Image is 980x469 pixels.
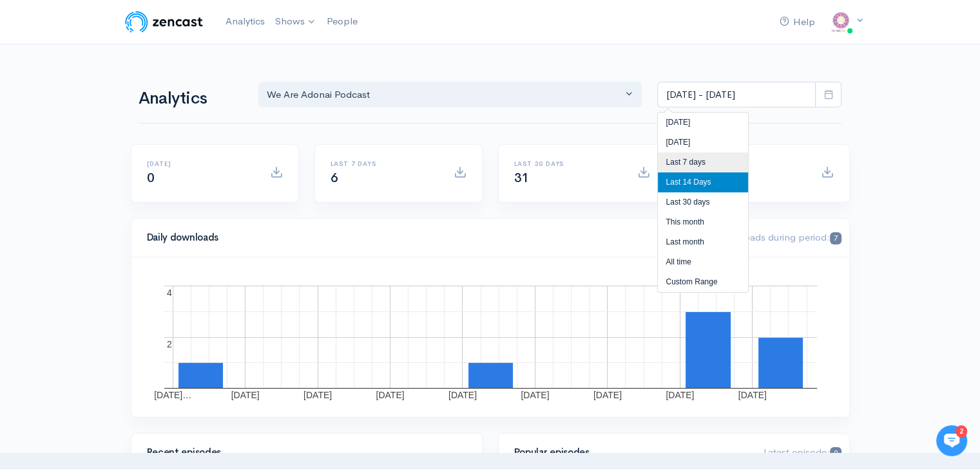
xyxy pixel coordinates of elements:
h1: Hi Elysse 👋 [19,62,238,83]
button: New conversation [20,170,238,196]
img: ... [828,9,854,35]
text: [DATE] [303,390,332,400]
div: We Are Adonai Podcast [267,87,622,102]
span: New conversation [83,178,155,189]
p: Find an answer quickly [17,221,240,236]
span: 0 [830,447,841,459]
text: [DATE] [448,390,476,400]
text: [DATE] [666,390,694,400]
h6: Last 7 days [331,160,438,167]
li: This month [658,212,748,232]
span: 0 [147,170,155,186]
h2: Just let us know if you need anything and we'll be happy to help! 🙂 [19,86,238,147]
span: 31 [514,170,529,186]
iframe: gist-messenger-bubble-iframe [936,425,967,456]
h6: All time [698,160,805,167]
text: 4 [167,288,172,298]
span: 7 [830,232,841,244]
li: Last 30 days [658,192,748,212]
li: Last month [658,232,748,252]
h6: Last 30 days [514,160,622,167]
li: Last 14 Days [658,172,748,192]
h4: Recent episodes [147,447,459,458]
li: [DATE] [658,113,748,133]
span: Latest episode: [764,446,841,458]
li: Last 7 days [658,152,748,172]
img: ZenCast Logo [123,9,205,35]
h1: Analytics [139,89,243,108]
a: Analytics [220,8,270,35]
text: [DATE] [376,390,404,400]
text: [DATE] [231,390,259,400]
a: Shows [270,8,322,36]
button: We Are Adonai Podcast [258,82,642,108]
span: 6 [331,170,338,186]
h4: Popular episodes [514,447,749,458]
input: Search articles [37,242,230,268]
text: [DATE] [521,390,549,400]
text: [DATE] [593,390,621,400]
h6: [DATE] [147,160,255,167]
a: People [322,8,363,35]
li: [DATE] [658,133,748,152]
svg: A chart. [147,273,834,401]
a: Help [774,8,820,36]
text: [DATE]… [154,390,191,400]
li: All time [658,252,748,272]
input: analytics date range selector [657,82,816,108]
li: Custom Range [658,272,748,292]
h4: Daily downloads [147,232,700,243]
text: 2 [167,339,172,349]
text: [DATE] [738,390,766,400]
span: Downloads during period: [715,231,841,243]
